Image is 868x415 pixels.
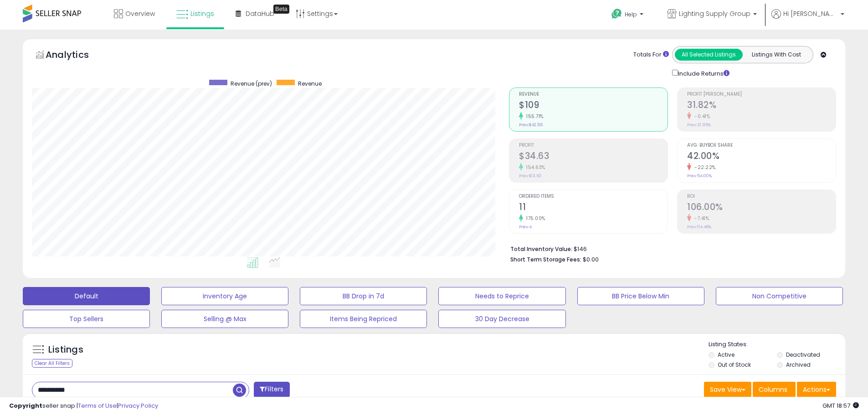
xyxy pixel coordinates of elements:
[118,401,158,410] a: Privacy Policy
[665,68,740,78] div: Include Returns
[519,92,668,97] span: Revenue
[687,194,836,199] span: ROI
[438,310,565,328] button: 30 Day Decrease
[675,49,743,61] button: All Selected Listings
[691,164,716,171] small: -22.22%
[273,5,289,14] div: Tooltip anchor
[438,287,565,305] button: Needs to Reprice
[46,48,107,63] h5: Analytics
[691,113,710,120] small: -0.41%
[679,9,750,18] span: Lighting Supply Group
[759,385,787,394] span: Columns
[742,49,810,61] button: Listings With Cost
[691,215,709,222] small: -7.41%
[577,287,704,305] button: BB Price Below Min
[519,194,668,199] span: Ordered Items
[633,51,669,59] div: Totals For
[519,122,543,128] small: Prev: $42.56
[687,100,836,112] h2: 31.82%
[783,9,838,18] span: Hi [PERSON_NAME]
[519,143,668,148] span: Profit
[523,113,544,120] small: 155.71%
[709,340,845,349] p: Listing States:
[716,287,843,305] button: Non Competitive
[604,1,652,30] a: Help
[822,401,859,410] span: 2025-09-11 18:57 GMT
[523,164,545,171] small: 154.63%
[190,9,214,18] span: Listings
[519,173,542,179] small: Prev: $13.60
[48,343,83,356] h5: Listings
[9,401,42,410] strong: Copyright
[161,287,288,305] button: Inventory Age
[23,287,150,305] button: Default
[519,100,668,112] h2: $109
[611,8,622,20] i: Get Help
[771,9,844,30] a: Hi [PERSON_NAME]
[583,255,599,264] span: $0.00
[23,310,150,328] button: Top Sellers
[718,361,751,369] label: Out of Stock
[687,224,711,230] small: Prev: 114.48%
[32,359,72,368] div: Clear All Filters
[246,9,274,18] span: DataHub
[300,310,427,328] button: Items Being Repriced
[78,401,117,410] a: Terms of Use
[797,382,836,397] button: Actions
[9,402,158,410] div: seller snap | |
[510,243,829,254] li: $146
[519,202,668,214] h2: 11
[519,224,532,230] small: Prev: 4
[625,10,637,18] span: Help
[300,287,427,305] button: BB Drop in 7d
[298,80,322,87] span: Revenue
[687,92,836,97] span: Profit [PERSON_NAME]
[523,215,545,222] small: 175.00%
[687,151,836,163] h2: 42.00%
[687,202,836,214] h2: 106.00%
[704,382,751,397] button: Save View
[687,122,711,128] small: Prev: 31.95%
[161,310,288,328] button: Selling @ Max
[753,382,796,397] button: Columns
[687,173,712,179] small: Prev: 54.00%
[125,9,155,18] span: Overview
[231,80,272,87] span: Revenue (prev)
[786,351,820,359] label: Deactivated
[510,256,581,263] b: Short Term Storage Fees:
[786,361,811,369] label: Archived
[519,151,668,163] h2: $34.63
[687,143,836,148] span: Avg. Buybox Share
[510,245,572,253] b: Total Inventory Value:
[254,382,289,398] button: Filters
[718,351,734,359] label: Active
